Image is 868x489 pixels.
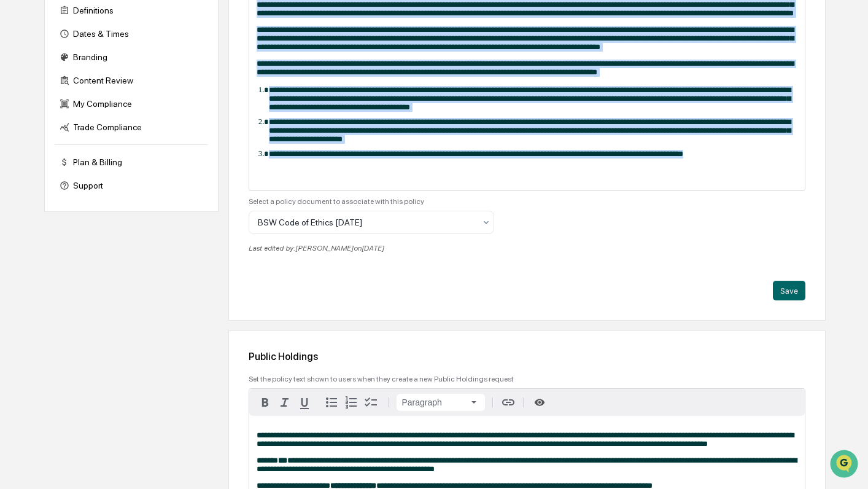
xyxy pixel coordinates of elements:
a: Powered byPylon [87,208,149,217]
div: Branding [55,46,208,68]
div: Start new chat [42,94,201,106]
span: Attestations [101,155,152,167]
div: 🗄️ [89,156,99,166]
span: Data Lookup [25,178,77,190]
a: 🖐️Preclearance [7,150,84,172]
img: 1746055101610-c473b297-6a78-478c-a979-82029cc54cd1 [12,94,34,116]
span: Preclearance [25,155,79,167]
span: Pylon [122,208,149,217]
div: Dates & Times [55,23,208,45]
div: 🖐️ [12,156,22,166]
button: Italic [275,393,295,412]
div: Support [55,174,208,197]
a: 🗄️Attestations [84,150,157,172]
button: Block type [397,394,485,411]
button: Start new chat [209,98,223,112]
div: Public Holdings [249,351,805,362]
div: Select a policy document to associate with this policy [249,197,805,206]
iframe: Open customer support [829,448,862,482]
div: Trade Compliance [55,116,208,138]
div: Plan & Billing [55,151,208,173]
button: Underline [295,393,314,412]
div: My Compliance [55,93,208,115]
div: We're available if you need us! [42,106,155,116]
div: Last edited by: [PERSON_NAME] on [DATE] [249,244,805,252]
p: How can we help? [12,26,223,45]
div: 🔎 [12,179,22,189]
button: Bold [255,393,275,412]
button: Show preview [529,394,551,411]
div: Set the policy text shown to users when they create a new Public Holdings request [249,375,805,383]
a: 🔎Data Lookup [7,173,82,195]
div: Content Review [55,69,208,92]
button: Save [773,281,805,300]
